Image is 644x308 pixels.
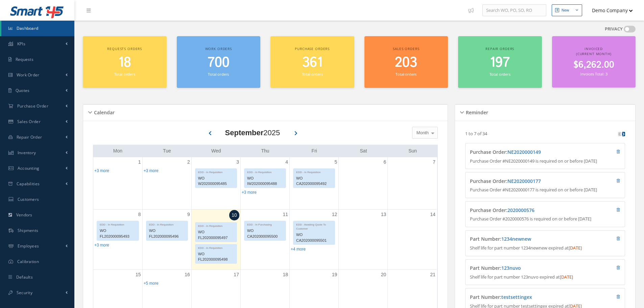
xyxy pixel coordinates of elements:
small: Total orders [114,72,135,77]
p: Purchase Order #NE2020000177 is required on or before [DATE] [470,187,620,193]
span: Quotes [16,88,30,93]
h4: Part Number [470,294,580,300]
a: Monday [112,147,124,155]
a: Wednesday [210,147,222,155]
a: September 10, 2025 [229,210,239,220]
a: 2020000576 [507,207,534,213]
span: KPIs [17,41,25,47]
h5: Calendar [92,108,115,116]
a: Repair orders 197 Total orders [458,36,542,88]
span: (Current Month) [576,51,612,56]
a: September 14, 2025 [429,210,437,219]
a: September 8, 2025 [137,210,142,219]
span: 203 [395,53,417,72]
h4: Purchase Order [470,149,580,155]
a: September 4, 2025 [284,157,289,167]
a: NE2020000177 [507,178,541,184]
div: WO IW202000095488 [244,174,286,188]
a: September 19, 2025 [331,270,339,280]
div: EDD - In Requisition [244,169,286,174]
div: EDD - In Requisition [195,244,237,250]
a: September 2, 2025 [186,157,191,167]
span: Customers [18,196,39,202]
a: September 9, 2025 [186,210,191,219]
td: September 4, 2025 [240,157,289,210]
span: Month [415,129,429,136]
td: September 14, 2025 [388,209,437,270]
div: WO FL202000095498 [195,250,237,264]
div: New [562,7,569,13]
div: EDD - In Requisition [195,169,237,174]
small: Total orders [396,72,416,77]
span: Repair orders [485,46,514,51]
span: Dashboard [17,25,39,31]
td: September 3, 2025 [191,157,240,210]
a: Thursday [260,147,270,155]
span: Purchase Order [17,103,48,109]
a: September 1, 2025 [137,157,142,167]
small: Total orders [302,72,323,77]
span: Defaults [16,274,33,280]
a: September 12, 2025 [331,210,339,219]
h4: Part Number [470,265,580,271]
a: Dashboard [1,21,74,36]
a: Show 3 more events [94,243,109,247]
div: WO FL202000095493 [97,227,139,240]
div: EDD - In Requisition [97,221,139,227]
p: Shelf life for part number 123nuvo expired at [470,274,620,281]
b: September [225,128,264,137]
td: September 5, 2025 [290,157,339,210]
td: September 2, 2025 [142,157,191,210]
a: September 20, 2025 [380,270,388,280]
a: September 17, 2025 [232,270,240,280]
a: Purchase orders 361 Total orders [270,36,354,88]
span: 361 [302,53,323,72]
a: Invoiced (Current Month) $6,262.00 Invoices Total: 3 [552,36,636,88]
span: Shipments [18,228,39,233]
td: September 8, 2025 [93,209,142,270]
a: Tuesday [162,147,172,155]
a: September 3, 2025 [235,157,240,167]
td: September 12, 2025 [290,209,339,270]
h4: Purchase Order [470,208,580,213]
h4: Purchase Order [470,179,580,184]
span: Capabilities [17,181,40,187]
a: Show 5 more events [144,281,159,286]
div: WO CA202000095501 [293,231,335,244]
span: : [506,178,541,184]
span: : [506,149,541,155]
a: Show 3 more events [242,190,257,195]
span: Inventory [18,150,36,156]
td: September 13, 2025 [339,209,388,270]
div: EDD - In Requisition [195,222,237,228]
span: : [500,265,521,271]
a: Show 3 more events [94,168,109,173]
td: September 10, 2025 [191,209,240,270]
div: EDD - In Requisition [293,169,335,174]
button: Demo Company [586,4,633,17]
label: PRIVACY [605,26,623,32]
p: 1 to 7 of 34 [465,131,487,137]
a: testsettingex [501,294,532,300]
span: Work Order [17,72,40,78]
span: Requests orders [107,46,142,51]
span: : [500,236,531,242]
span: Purchase orders [295,46,330,51]
span: Vendors [16,212,32,218]
div: WO FL202000095497 [195,228,237,242]
span: $6,262.00 [573,58,614,72]
span: Repair Order [17,134,42,140]
a: Requests orders 18 Total orders [83,36,167,88]
a: Show 3 more events [144,168,159,173]
a: September 7, 2025 [431,157,437,167]
a: 1234newnew [501,236,531,242]
div: EDD - In Purchasing [244,221,286,227]
span: Calibration [17,259,39,264]
a: Sunday [407,147,418,155]
button: New [552,4,582,16]
span: Invoiced [585,46,603,51]
h4: Part Number [470,236,580,242]
div: WO CA202000095500 [244,227,286,240]
span: Sales orders [393,46,419,51]
span: Work orders [205,46,232,51]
